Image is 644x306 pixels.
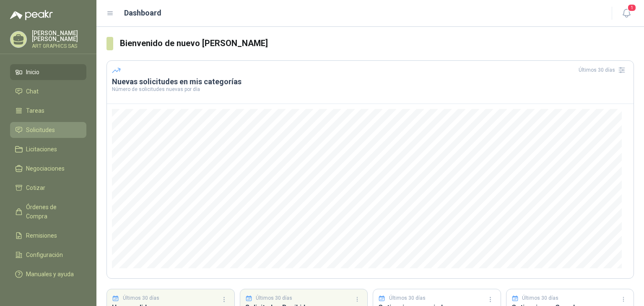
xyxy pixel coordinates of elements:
[10,228,86,244] a: Remisiones
[256,294,292,302] p: Últimos 30 días
[26,183,45,192] span: Cotizar
[26,202,78,221] span: Órdenes de Compra
[26,250,63,259] span: Configuración
[32,30,86,42] p: [PERSON_NAME] [PERSON_NAME]
[10,122,86,138] a: Solicitudes
[112,77,628,87] h3: Nuevas solicitudes en mis categorías
[10,199,86,224] a: Órdenes de Compra
[579,63,628,77] div: Últimos 30 días
[26,164,65,173] span: Negociaciones
[10,161,86,176] a: Negociaciones
[10,83,86,99] a: Chat
[10,141,86,157] a: Licitaciones
[10,103,86,119] a: Tareas
[10,64,86,80] a: Inicio
[10,180,86,196] a: Cotizar
[10,10,53,20] img: Logo peakr
[26,125,55,135] span: Solicitudes
[627,4,636,12] span: 1
[26,270,74,279] span: Manuales y ayuda
[389,294,426,302] p: Últimos 30 días
[26,87,39,96] span: Chat
[10,247,86,263] a: Configuración
[522,294,558,302] p: Últimos 30 días
[26,231,57,240] span: Remisiones
[619,6,634,21] button: 1
[26,145,57,154] span: Licitaciones
[120,37,634,50] h3: Bienvenido de nuevo [PERSON_NAME]
[112,87,628,92] p: Número de solicitudes nuevas por día
[26,106,44,115] span: Tareas
[10,266,86,282] a: Manuales y ayuda
[124,7,161,19] h1: Dashboard
[32,44,86,49] p: ART GRAPHICS SAS
[26,67,39,77] span: Inicio
[123,294,159,302] p: Últimos 30 días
